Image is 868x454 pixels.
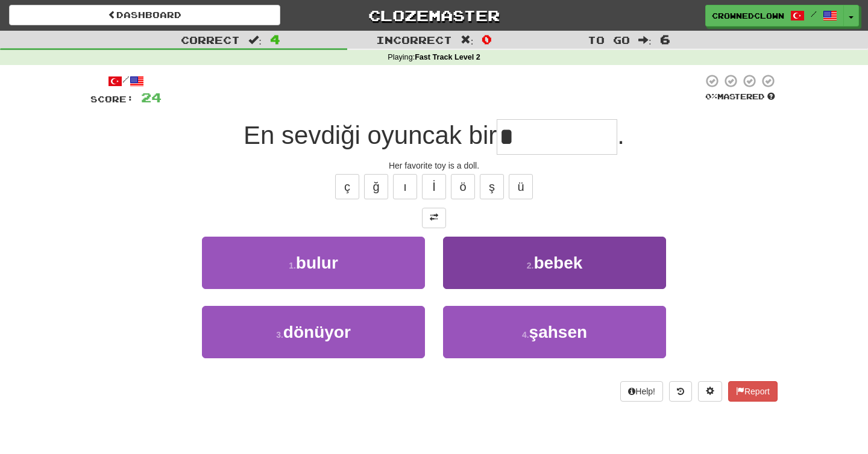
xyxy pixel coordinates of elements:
[276,330,283,340] small: 3 .
[296,253,338,272] span: bulur
[202,306,425,358] button: 3.dönüyor
[728,381,778,402] button: Report
[529,323,588,341] span: şahsen
[669,381,692,402] button: Round history (alt+y)
[422,174,446,199] button: İ
[705,92,717,101] span: 0 %
[660,32,670,46] span: 6
[617,121,624,149] span: .
[90,94,134,104] span: Score:
[335,174,359,199] button: ç
[703,92,778,102] div: Mastered
[620,381,663,402] button: Help!
[270,32,280,46] span: 4
[527,261,534,270] small: 2 .
[283,323,351,341] span: dönüyor
[289,261,296,270] small: 1 .
[364,174,388,199] button: ğ
[202,237,425,289] button: 1.bulur
[376,34,452,46] span: Incorrect
[533,253,582,272] span: bebek
[522,330,529,340] small: 4 .
[422,208,446,228] button: Toggle translation (alt+t)
[141,90,162,105] span: 24
[443,237,666,289] button: 2.bebek
[451,174,475,199] button: ö
[811,10,817,18] span: /
[705,5,844,26] a: CrownedClown /
[415,53,480,61] strong: Fast Track Level 2
[480,174,504,199] button: ş
[588,34,630,46] span: To go
[638,35,652,45] span: :
[712,10,784,21] span: CrownedClown
[298,5,570,26] a: Clozemaster
[509,174,533,199] button: ü
[248,35,262,45] span: :
[461,35,474,45] span: :
[90,160,778,172] div: Her favorite toy is a doll.
[90,73,162,89] div: /
[181,34,240,46] span: Correct
[244,121,497,149] span: En sevdiği oyuncak bir
[9,5,280,25] a: Dashboard
[482,32,492,46] span: 0
[393,174,417,199] button: ı
[443,306,666,358] button: 4.şahsen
